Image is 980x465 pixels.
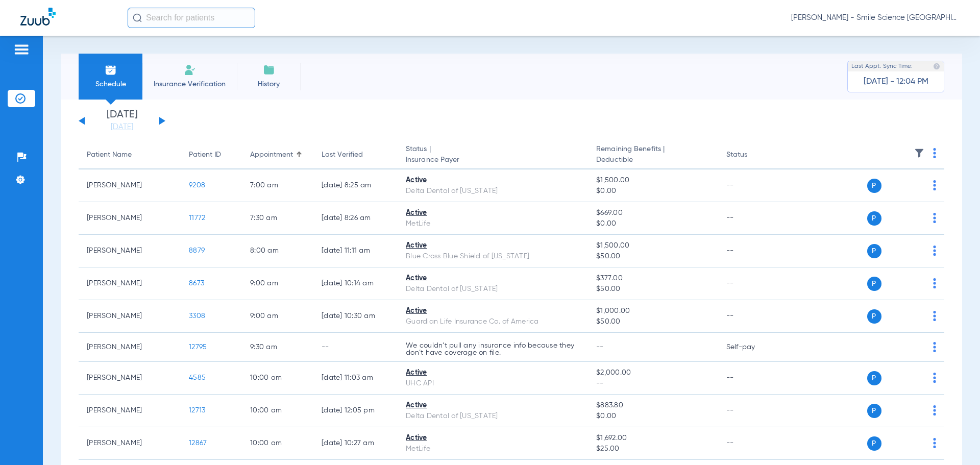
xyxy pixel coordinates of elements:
td: -- [718,267,787,300]
img: group-dot-blue.svg [933,180,936,190]
div: Delta Dental of [US_STATE] [406,411,580,422]
td: [DATE] 12:05 PM [313,395,398,427]
div: Delta Dental of [US_STATE] [406,186,580,197]
div: Active [406,433,580,444]
span: -- [596,378,709,389]
span: $50.00 [596,316,709,327]
span: Insurance Verification [150,79,229,89]
span: $1,500.00 [596,240,709,251]
input: Search for patients [128,8,255,28]
span: $50.00 [596,251,709,262]
span: $2,000.00 [596,368,709,378]
div: Patient ID [189,150,221,160]
span: Deductible [596,155,709,165]
td: -- [313,333,398,362]
div: Active [406,273,580,284]
td: [PERSON_NAME] [79,395,181,427]
img: group-dot-blue.svg [933,213,936,223]
div: Active [406,306,580,316]
span: 8673 [189,280,204,287]
th: Remaining Benefits | [588,141,718,169]
td: Self-pay [718,333,787,362]
span: 11772 [189,214,205,222]
span: 4585 [189,374,206,381]
img: group-dot-blue.svg [933,311,936,321]
td: -- [718,235,787,267]
div: Guardian Life Insurance Co. of America [406,316,580,327]
td: 10:00 AM [242,362,313,395]
td: [DATE] 11:11 AM [313,235,398,267]
div: Last Verified [322,150,363,160]
span: [PERSON_NAME] - Smile Science [GEOGRAPHIC_DATA] [791,13,960,23]
img: group-dot-blue.svg [933,246,936,256]
img: group-dot-blue.svg [933,148,936,158]
span: P [867,371,881,385]
td: 8:00 AM [242,235,313,267]
div: MetLife [406,218,580,229]
div: Delta Dental of [US_STATE] [406,284,580,295]
span: Insurance Payer [406,155,580,165]
span: 8879 [189,247,205,254]
span: P [867,309,881,324]
img: Schedule [105,64,117,76]
span: P [867,179,881,193]
td: 10:00 AM [242,395,313,427]
span: [DATE] - 12:04 PM [864,77,928,87]
span: P [867,211,881,226]
td: [PERSON_NAME] [79,427,181,460]
td: -- [718,395,787,427]
td: [PERSON_NAME] [79,333,181,362]
span: $883.80 [596,400,709,411]
th: Status [718,141,787,169]
span: P [867,436,881,451]
span: History [244,79,293,89]
img: Manual Insurance Verification [184,64,196,76]
span: P [867,404,881,418]
span: $25.00 [596,444,709,454]
span: P [867,244,881,258]
div: Patient Name [87,150,173,160]
td: [DATE] 10:14 AM [313,267,398,300]
td: [DATE] 10:30 AM [313,300,398,333]
span: $377.00 [596,273,709,284]
div: Patient Name [87,150,132,160]
img: History [263,64,275,76]
a: [DATE] [91,122,153,132]
td: 9:30 AM [242,333,313,362]
span: $1,000.00 [596,306,709,316]
div: Active [406,368,580,378]
span: 12795 [189,344,207,351]
td: [PERSON_NAME] [79,267,181,300]
img: filter.svg [914,148,924,158]
div: Active [406,400,580,411]
div: Blue Cross Blue Shield of [US_STATE] [406,251,580,262]
iframe: Chat Widget [929,416,980,465]
td: -- [718,362,787,395]
div: Active [406,175,580,186]
img: hamburger-icon [13,43,30,56]
td: -- [718,202,787,235]
img: group-dot-blue.svg [933,278,936,288]
div: Patient ID [189,150,234,160]
td: -- [718,169,787,202]
p: We couldn’t pull any insurance info because they don’t have coverage on file. [406,342,580,356]
td: 9:00 AM [242,300,313,333]
span: 3308 [189,312,205,320]
span: 12713 [189,407,205,414]
div: MetLife [406,444,580,454]
span: -- [596,344,604,351]
td: [PERSON_NAME] [79,202,181,235]
div: Appointment [250,150,305,160]
td: [DATE] 10:27 AM [313,427,398,460]
span: $1,692.00 [596,433,709,444]
img: Zuub Logo [20,8,56,26]
span: $0.00 [596,218,709,229]
td: [PERSON_NAME] [79,235,181,267]
span: $1,500.00 [596,175,709,186]
img: group-dot-blue.svg [933,373,936,383]
div: UHC API [406,378,580,389]
td: 10:00 AM [242,427,313,460]
span: $0.00 [596,186,709,197]
span: $50.00 [596,284,709,295]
